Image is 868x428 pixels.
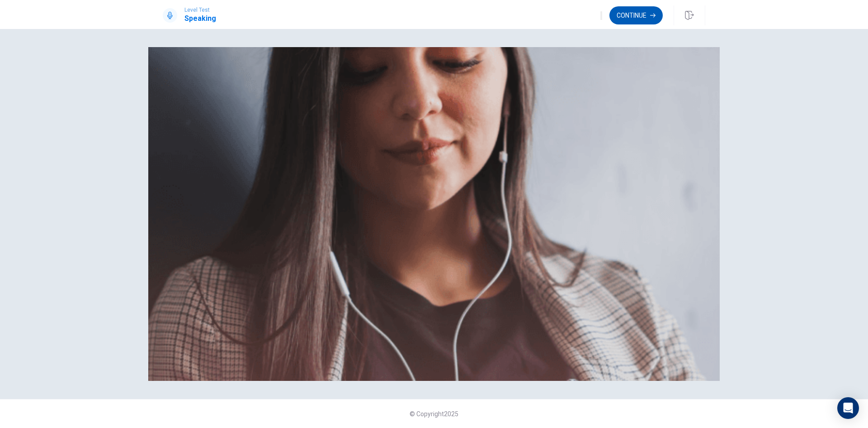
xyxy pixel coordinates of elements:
[410,410,458,418] span: © Copyright 2025
[184,7,216,13] span: Level Test
[148,47,720,381] img: speaking intro
[609,6,663,24] button: Continue
[184,13,216,24] h1: Speaking
[837,397,859,419] div: Open Intercom Messenger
